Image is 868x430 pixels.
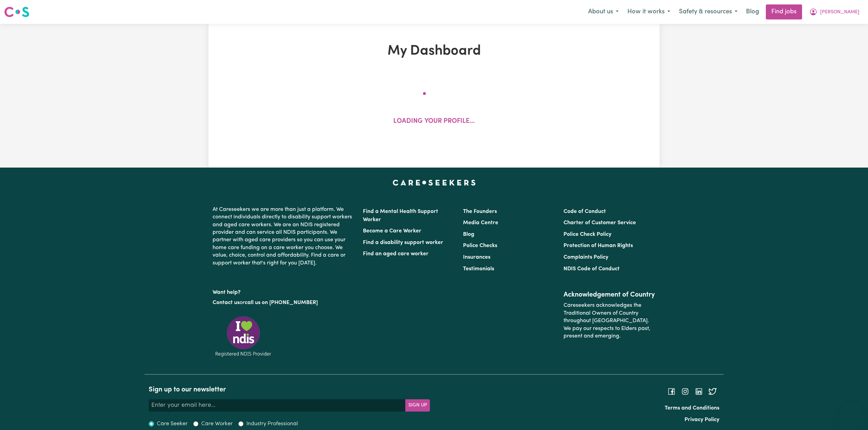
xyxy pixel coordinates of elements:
a: Insurances [463,255,490,260]
a: Blog [463,232,474,237]
a: Careseekers home page [393,180,476,185]
p: or [213,296,355,309]
a: Follow Careseekers on LinkedIn [695,389,703,394]
img: Registered NDIS provider [213,315,274,358]
a: Media Centre [463,220,498,226]
a: Privacy Policy [684,417,719,422]
a: Complaints Policy [564,255,608,260]
a: Blog [742,4,763,19]
a: Testimonials [463,266,494,272]
input: Enter your email here... [149,399,406,412]
a: Find a Mental Health Support Worker [363,209,438,223]
a: Follow Careseekers on Facebook [667,389,676,394]
button: Safety & resources [675,5,742,19]
a: Careseekers logo [4,4,29,20]
a: Protection of Human Rights [564,243,633,248]
a: Code of Conduct [564,209,606,214]
h2: Sign up to our newsletter [149,386,430,394]
label: Care Seeker [157,420,188,428]
a: The Founders [463,209,497,214]
a: Find jobs [766,4,802,19]
a: NDIS Code of Conduct [564,266,620,272]
a: Terms and Conditions [665,405,719,411]
p: At Careseekers we are more than just a platform. We connect individuals directly to disability su... [213,203,355,270]
a: Find a disability support worker [363,240,443,245]
label: Industry Professional [246,420,298,428]
button: Subscribe [405,399,430,412]
h2: Acknowledgement of Country [564,291,655,299]
a: Police Checks [463,243,497,248]
a: Follow Careseekers on Twitter [708,389,717,394]
a: call us on [PHONE_NUMBER] [245,300,318,305]
a: Become a Care Worker [363,228,421,234]
img: Careseekers logo [4,6,29,18]
span: [PERSON_NAME] [820,9,859,16]
button: My Account [805,5,864,19]
iframe: Button to launch messaging window [841,403,863,425]
p: Want help? [213,286,355,296]
a: Police Check Policy [564,232,611,237]
button: About us [584,5,623,19]
a: Follow Careseekers on Instagram [681,389,689,394]
label: Care Worker [201,420,233,428]
h1: My Dashboard [288,43,580,59]
a: Contact us [213,300,240,305]
a: Charter of Customer Service [564,220,636,226]
p: Loading your profile... [393,117,475,127]
p: Careseekers acknowledges the Traditional Owners of Country throughout [GEOGRAPHIC_DATA]. We pay o... [564,299,655,343]
a: Find an aged care worker [363,251,429,257]
button: How it works [623,5,675,19]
